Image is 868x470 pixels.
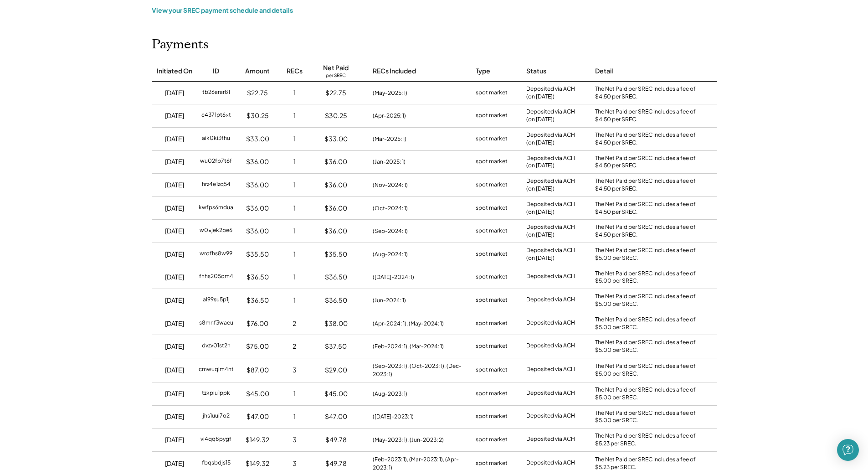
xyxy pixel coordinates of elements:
[595,108,700,124] div: The Net Paid per SREC includes a fee of $4.50 per SREC.
[837,439,859,461] div: Open Intercom Messenger
[247,88,268,98] div: $22.75
[526,131,575,147] div: Deposited via ACH (on [DATE])
[199,273,233,282] div: fhhs205qm4
[199,319,233,328] div: s8mnf3waeu
[526,177,575,193] div: Deposited via ACH (on [DATE])
[526,247,575,262] div: Deposited via ACH (on [DATE])
[165,204,184,213] div: [DATE]
[293,273,296,282] div: 1
[476,459,508,468] div: spot market
[476,157,508,166] div: spot market
[595,432,700,448] div: The Net Paid per SREC includes a fee of $5.23 per SREC.
[595,201,700,216] div: The Net Paid per SREC includes a fee of $4.50 per SREC.
[293,111,296,120] div: 1
[595,409,700,425] div: The Net Paid per SREC includes a fee of $5.00 per SREC.
[165,250,184,259] div: [DATE]
[325,342,347,351] div: $37.50
[152,6,717,14] div: View your SREC payment schedule and details
[325,459,347,468] div: $49.78
[526,296,575,305] div: Deposited via ACH
[526,366,575,375] div: Deposited via ACH
[373,436,444,444] div: (May-2023: 1), (Jun-2023: 2)
[476,412,508,421] div: spot market
[476,134,508,144] div: spot market
[246,181,269,190] div: $36.00
[202,459,231,468] div: fbqsbdjs15
[595,155,700,170] div: The Net Paid per SREC includes a fee of $4.50 per SREC.
[526,223,575,239] div: Deposited via ACH (on [DATE])
[293,435,297,444] div: 3
[293,319,296,328] div: 2
[287,67,303,76] div: RECs
[476,366,508,375] div: spot market
[526,85,575,101] div: Deposited via ACH (on [DATE])
[476,204,508,213] div: spot market
[293,250,296,259] div: 1
[595,316,700,331] div: The Net Paid per SREC includes a fee of $5.00 per SREC.
[373,227,408,235] div: (Sep-2024: 1)
[165,435,184,444] div: [DATE]
[293,366,297,375] div: 3
[293,296,296,305] div: 1
[476,342,508,351] div: spot market
[595,386,700,402] div: The Net Paid per SREC includes a fee of $5.00 per SREC.
[325,273,347,282] div: $36.50
[595,223,700,239] div: The Net Paid per SREC includes a fee of $4.50 per SREC.
[595,293,700,308] div: The Net Paid per SREC includes a fee of $5.00 per SREC.
[202,389,230,398] div: tzkpiu1ppk
[165,296,184,305] div: [DATE]
[526,67,546,76] div: Status
[247,273,269,282] div: $36.50
[526,273,575,282] div: Deposited via ACH
[246,134,269,144] div: $33.00
[201,111,231,120] div: c4371pt6xt
[293,459,297,468] div: 3
[476,250,508,259] div: spot market
[526,201,575,216] div: Deposited via ACH (on [DATE])
[165,111,184,120] div: [DATE]
[165,389,184,398] div: [DATE]
[595,177,700,193] div: The Net Paid per SREC includes a fee of $4.50 per SREC.
[202,181,231,190] div: hrz4e1zq54
[165,227,184,236] div: [DATE]
[373,112,406,120] div: (Apr-2025: 1)
[246,204,269,213] div: $36.00
[246,250,269,259] div: $35.50
[595,247,700,262] div: The Net Paid per SREC includes a fee of $5.00 per SREC.
[595,362,700,378] div: The Net Paid per SREC includes a fee of $5.00 per SREC.
[324,157,347,166] div: $36.00
[152,37,209,52] h2: Payments
[293,134,296,144] div: 1
[326,72,346,79] div: per SREC
[293,204,296,213] div: 1
[476,227,508,236] div: spot market
[247,319,268,328] div: $76.00
[200,435,231,444] div: vi4qq8pygf
[246,435,269,444] div: $149.32
[245,67,270,76] div: Amount
[476,67,490,76] div: Type
[526,435,575,444] div: Deposited via ACH
[324,319,348,328] div: $38.00
[526,389,575,398] div: Deposited via ACH
[293,88,296,98] div: 1
[203,296,230,305] div: al99su5p1j
[325,366,347,375] div: $29.00
[476,435,508,444] div: spot market
[165,412,184,421] div: [DATE]
[373,273,414,281] div: ([DATE]-2024: 1)
[476,88,508,98] div: spot market
[247,296,269,305] div: $36.50
[203,412,230,421] div: jhs1uui7o2
[324,204,347,213] div: $36.00
[202,134,230,144] div: aik0ki3fhu
[324,134,348,144] div: $33.00
[373,67,416,76] div: RECs Included
[476,296,508,305] div: spot market
[476,389,508,398] div: spot market
[325,88,346,98] div: $22.75
[293,181,296,190] div: 1
[476,319,508,328] div: spot market
[325,435,347,444] div: $49.78
[165,273,184,282] div: [DATE]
